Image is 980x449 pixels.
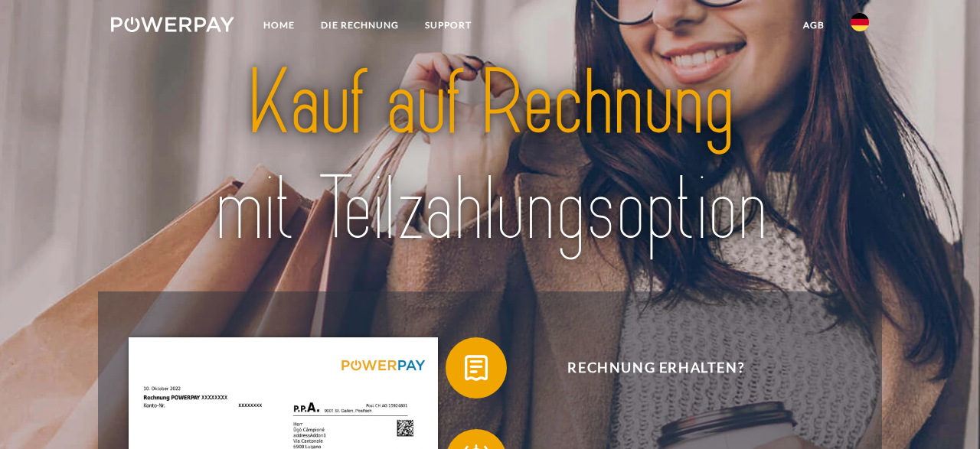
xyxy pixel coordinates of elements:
iframe: Schaltfläche zum Öffnen des Messaging-Fensters [919,388,968,437]
a: DIE RECHNUNG [308,11,412,39]
img: logo-powerpay-white.svg [111,17,234,32]
a: agb [790,11,838,39]
span: Rechnung erhalten? [469,337,844,399]
a: SUPPORT [412,11,485,39]
img: title-powerpay_de.svg [149,45,832,268]
button: Rechnung erhalten? [446,337,844,399]
img: qb_bill.svg [457,349,495,387]
a: Home [250,11,308,39]
img: de [851,13,869,31]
